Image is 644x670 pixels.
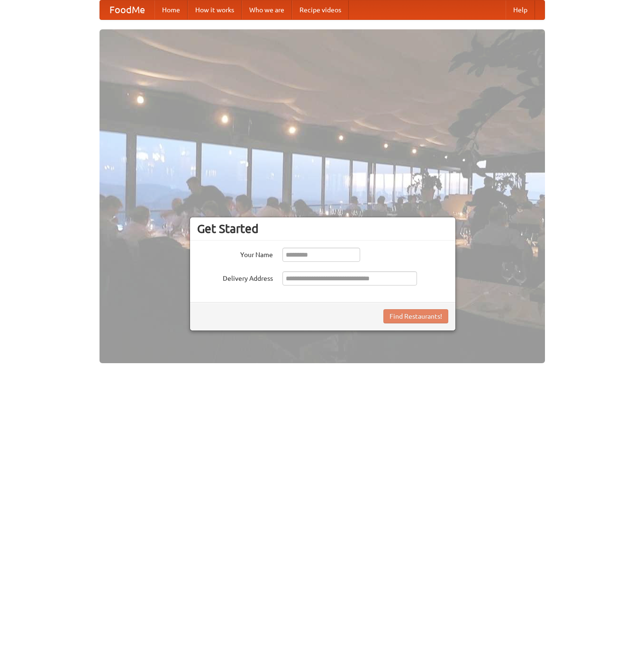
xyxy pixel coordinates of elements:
[197,222,448,236] h3: Get Started
[292,0,349,19] a: Recipe videos
[100,0,154,19] a: FoodMe
[188,0,242,19] a: How it works
[506,0,535,19] a: Help
[242,0,292,19] a: Who we are
[154,0,188,19] a: Home
[197,248,273,259] label: Your Name
[383,309,448,323] button: Find Restaurants!
[197,271,273,283] label: Delivery Address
